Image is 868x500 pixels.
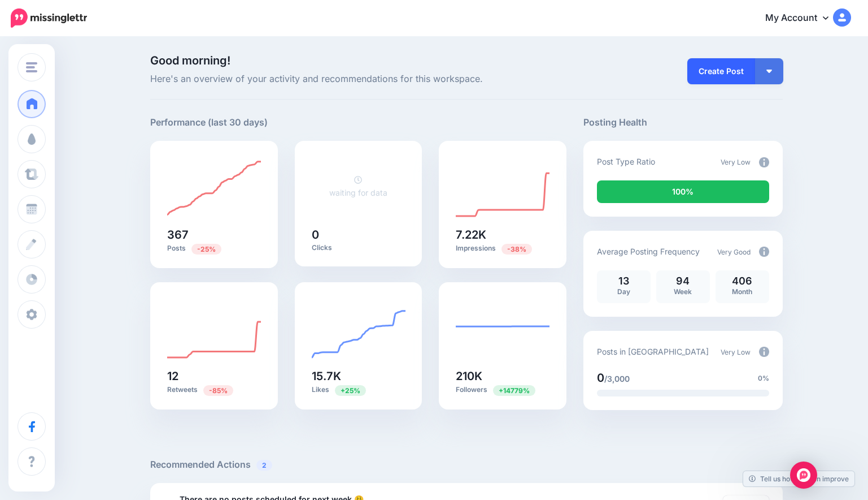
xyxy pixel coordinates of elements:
[758,373,769,384] span: 0%
[312,229,405,240] h5: 0
[456,229,549,240] h5: 7.22K
[312,370,405,382] h5: 15.7K
[26,62,37,72] img: menu.png
[597,345,709,358] p: Posts in [GEOGRAPHIC_DATA]
[721,158,751,166] span: Very Low
[501,244,532,255] span: Previous period: 11.7K
[597,155,655,168] p: Post Type Ratio
[687,58,755,84] a: Create Post
[150,458,783,472] h5: Recommended Actions
[335,385,366,396] span: Previous period: 12.5K
[743,471,854,486] a: Tell us how we can improve
[456,370,549,382] h5: 210K
[150,72,566,87] span: Here's an overview of your activity and recommendations for this workspace.
[597,371,604,385] span: 0
[759,157,769,167] img: info-circle-grey.png
[674,287,692,296] span: Week
[11,8,87,28] img: Missinglettr
[754,5,851,32] a: My Account
[717,248,751,256] span: Very Good
[790,462,817,489] div: Open Intercom Messenger
[167,243,261,254] p: Posts
[167,370,261,382] h5: 12
[759,347,769,357] img: info-circle-grey.png
[312,385,405,395] p: Likes
[597,180,769,203] div: 100% of your posts in the last 30 days were manually created (i.e. were not from Drip Campaigns o...
[167,385,261,395] p: Retweets
[456,385,549,395] p: Followers
[617,287,630,296] span: Day
[493,385,535,396] span: Previous period: 1.41K
[603,276,645,286] p: 13
[759,247,769,257] img: info-circle-grey.png
[256,460,272,471] span: 2
[597,245,700,258] p: Average Posting Frequency
[167,229,261,240] h5: 367
[766,70,772,73] img: arrow-down-white.png
[203,385,233,396] span: Previous period: 79
[583,115,783,130] h5: Posting Health
[604,374,630,383] span: /3,000
[721,276,764,286] p: 406
[329,175,387,197] a: waiting for data
[662,276,704,286] p: 94
[456,243,549,254] p: Impressions
[191,244,221,255] span: Previous period: 490
[312,243,405,252] p: Clicks
[150,115,268,130] h5: Performance (last 30 days)
[721,348,751,356] span: Very Low
[150,54,230,67] span: Good morning!
[732,287,752,296] span: Month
